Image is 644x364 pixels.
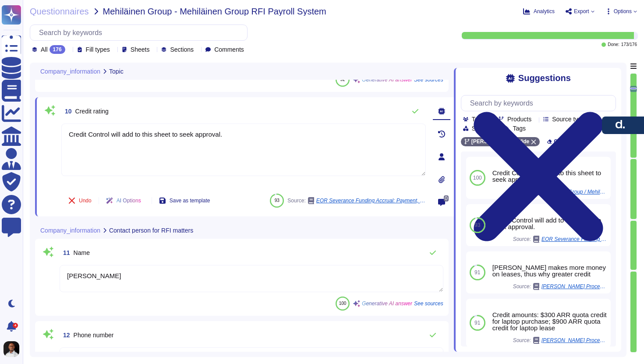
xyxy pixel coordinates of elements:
[541,338,607,343] span: [PERSON_NAME] Procedure (SOP): [PERSON_NAME] Equipment and IT Sales (keyword: Hofy).pdf
[444,195,449,201] span: 0
[60,250,70,256] span: 11
[75,108,109,115] span: Credit rating
[40,68,100,74] span: Company_information
[117,198,141,203] span: AI Options
[86,46,110,53] span: Fill types
[13,323,18,328] div: 4
[170,46,194,53] span: Sections
[214,46,244,53] span: Comments
[608,42,619,47] span: Done:
[60,265,443,292] textarea: [PERSON_NAME]
[574,9,589,14] span: Export
[474,270,480,275] span: 91
[614,9,632,14] span: Options
[131,46,150,53] span: Sheets
[492,311,607,331] div: Credit amounts: $300 ARR quota credit for laptop purchase; $900 ARR quota credit for laptop lease
[79,198,92,203] span: Undo
[61,124,426,176] textarea: Credit Control will add to this sheet to seek approval.
[2,339,25,359] button: user
[152,192,217,209] button: Save as template
[103,7,326,16] span: Mehiläinen Group - Mehiläinen Group RFI Payroll System
[40,227,100,233] span: Company_information
[473,175,482,180] span: 100
[513,337,607,344] span: Source:
[275,198,280,203] span: 93
[474,320,480,325] span: 91
[414,77,443,82] span: See sources
[61,192,99,209] button: Undo
[109,68,124,74] span: Topic
[414,301,443,306] span: See sources
[523,8,555,15] button: Analytics
[60,332,70,338] span: 12
[50,45,65,54] div: 176
[362,77,412,82] span: Generative AI answer
[339,301,347,306] span: 100
[74,332,114,339] span: Phone number
[4,341,19,357] img: user
[513,283,607,290] span: Source:
[316,198,426,203] span: EOR Severance Funding Accrual: Payment, Waiving requests and Opt out workflows.pdf
[170,198,210,203] span: Save as template
[474,223,480,228] span: 93
[74,249,90,256] span: Name
[466,95,616,111] input: Search by keywords
[362,301,412,306] span: Generative AI answer
[534,9,555,14] span: Analytics
[541,284,607,289] span: [PERSON_NAME] Procedure (SOP): [PERSON_NAME] Equipment and IT Sales (keyword: Hofy).pdf
[61,108,72,114] span: 10
[30,7,89,16] span: Questionnaires
[287,197,425,204] span: Source:
[35,25,247,40] input: Search by keywords
[621,42,637,47] span: 173 / 176
[41,46,48,53] span: All
[109,227,193,233] span: Contact person for RFI matters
